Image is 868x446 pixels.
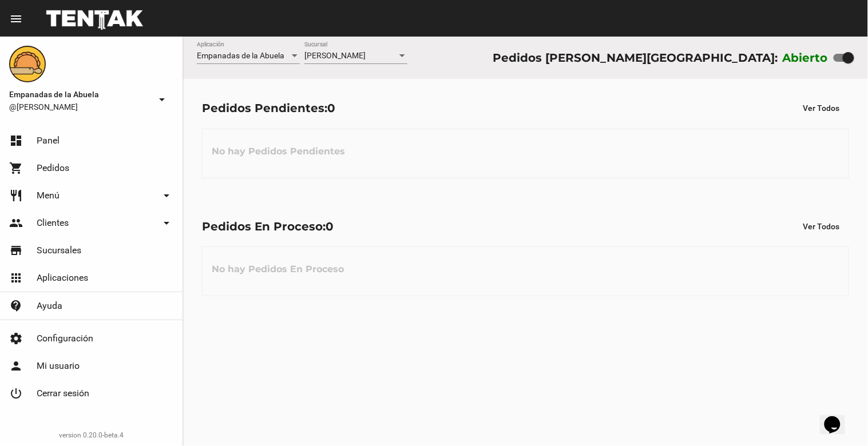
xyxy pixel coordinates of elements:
[794,98,849,118] button: Ver Todos
[820,400,857,435] iframe: chat widget
[9,46,46,82] img: f0136945-ed32-4f7c-91e3-a375bc4bb2c5.png
[37,300,62,312] span: Ayuda
[37,245,81,256] span: Sucursales
[160,216,173,230] mat-icon: arrow_drop_down
[9,359,23,373] mat-icon: person
[37,333,93,344] span: Configuración
[37,162,69,174] span: Pedidos
[202,99,335,117] div: Pedidos Pendientes:
[9,87,150,101] span: Empanadas de la Abuela
[9,271,23,285] mat-icon: apps
[203,134,354,169] h3: No hay Pedidos Pendientes
[9,299,23,313] mat-icon: contact_support
[9,189,23,202] mat-icon: restaurant
[9,216,23,230] mat-icon: people
[37,272,88,284] span: Aplicaciones
[803,222,840,231] span: Ver Todos
[37,217,69,229] span: Clientes
[9,244,23,257] mat-icon: store
[327,101,335,115] span: 0
[9,134,23,148] mat-icon: dashboard
[37,388,89,399] span: Cerrar sesión
[9,332,23,345] mat-icon: settings
[9,161,23,175] mat-icon: shopping_cart
[37,190,60,201] span: Menú
[783,49,829,67] label: Abierto
[37,360,80,372] span: Mi usuario
[794,216,849,237] button: Ver Todos
[9,387,23,400] mat-icon: power_settings_new
[155,93,169,106] mat-icon: arrow_drop_down
[9,101,150,113] span: @[PERSON_NAME]
[160,189,173,202] mat-icon: arrow_drop_down
[9,429,173,441] div: version 0.20.0-beta.4
[803,103,840,113] span: Ver Todos
[203,252,353,286] h3: No hay Pedidos En Proceso
[202,217,334,236] div: Pedidos En Proceso:
[197,51,284,60] span: Empanadas de la Abuela
[493,49,778,67] div: Pedidos [PERSON_NAME][GEOGRAPHIC_DATA]:
[37,135,60,146] span: Panel
[9,12,23,26] mat-icon: menu
[326,220,334,233] span: 0
[304,51,366,60] span: [PERSON_NAME]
